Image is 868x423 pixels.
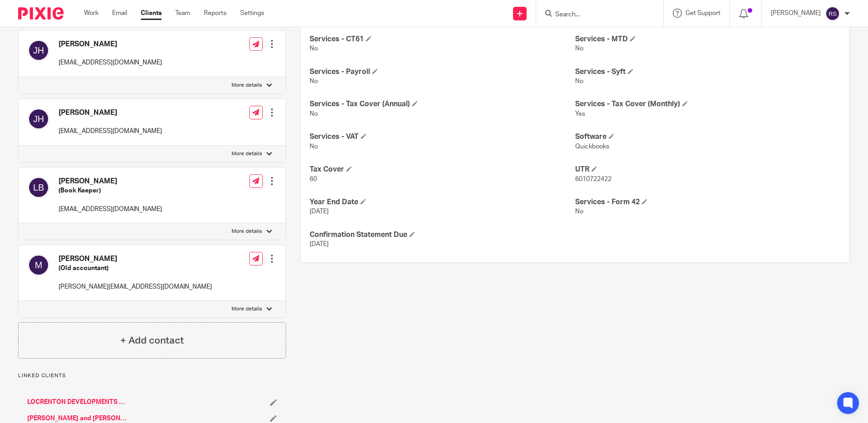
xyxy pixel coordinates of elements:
[204,9,227,18] a: Reports
[84,9,99,18] a: Work
[575,67,840,77] h4: Services - Syft
[575,78,583,84] span: No
[310,197,575,207] h4: Year End Date
[575,143,609,150] span: Quickbooks
[575,197,840,207] h4: Services - Form 42
[310,132,575,142] h4: Services - VAT
[59,205,162,214] p: [EMAIL_ADDRESS][DOMAIN_NAME]
[240,9,264,18] a: Settings
[28,254,49,276] img: svg%3E
[232,150,262,157] p: More details
[59,254,212,264] h4: [PERSON_NAME]
[27,398,127,407] a: LOCRENTON DEVELOPMENTS LIMITED
[120,334,184,348] h4: + Add contact
[18,7,64,20] img: Pixie
[554,11,636,19] input: Search
[27,414,127,423] a: [PERSON_NAME] and [PERSON_NAME]
[575,165,840,174] h4: UTR
[18,372,286,379] p: Linked clients
[59,127,162,136] p: [EMAIL_ADDRESS][DOMAIN_NAME]
[112,9,127,18] a: Email
[310,230,575,240] h4: Confirmation Statement Due
[232,305,262,313] p: More details
[310,241,329,247] span: [DATE]
[575,34,840,44] h4: Services - MTD
[59,108,162,118] h4: [PERSON_NAME]
[771,9,821,18] p: [PERSON_NAME]
[575,176,612,182] span: 6010722422
[59,177,162,186] h4: [PERSON_NAME]
[575,208,583,215] span: No
[28,177,49,198] img: svg%3E
[575,99,840,109] h4: Services - Tax Cover (Monthly)
[28,108,49,130] img: svg%3E
[310,208,329,215] span: [DATE]
[59,264,212,273] h5: (Old accountant)
[310,34,575,44] h4: Services - CT61
[28,39,49,61] img: svg%3E
[310,99,575,109] h4: Services - Tax Cover (Annual)
[59,58,162,67] p: [EMAIL_ADDRESS][DOMAIN_NAME]
[575,111,585,117] span: Yes
[175,9,190,18] a: Team
[59,282,212,291] p: [PERSON_NAME][EMAIL_ADDRESS][DOMAIN_NAME]
[310,165,575,174] h4: Tax Cover
[575,132,840,142] h4: Software
[825,6,840,21] img: svg%3E
[310,176,317,182] span: 60
[686,10,720,16] span: Get Support
[232,228,262,235] p: More details
[232,82,262,89] p: More details
[310,45,318,52] span: No
[310,67,575,77] h4: Services - Payroll
[59,39,162,49] h4: [PERSON_NAME]
[575,45,583,52] span: No
[141,9,162,18] a: Clients
[310,111,318,117] span: No
[310,78,318,84] span: No
[59,186,162,195] h5: (Book Keeper)
[310,143,318,150] span: No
